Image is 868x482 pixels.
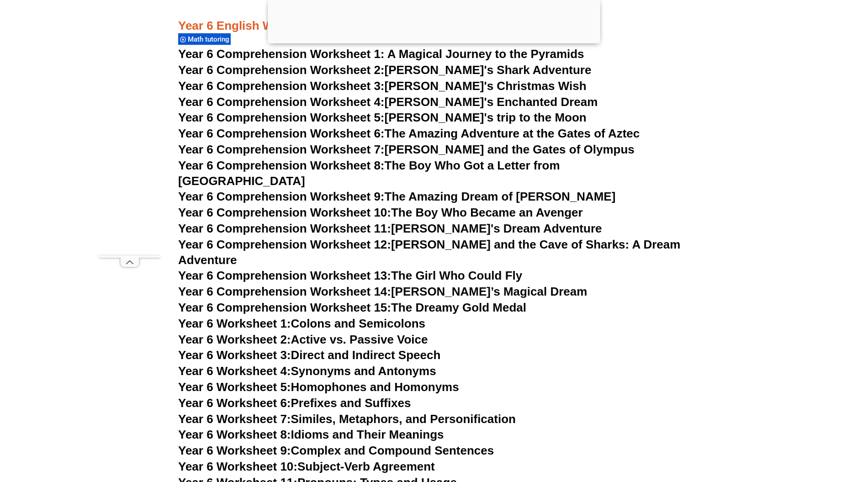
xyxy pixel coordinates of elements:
a: Year 6 Comprehension Worksheet 13:The Girl Who Could Fly [178,269,522,282]
span: Year 6 Comprehension Worksheet 14: [178,285,391,298]
a: Year 6 Comprehension Worksheet 14:[PERSON_NAME]’s Magical Dream [178,285,587,298]
span: Year 6 Comprehension Worksheet 6: [178,127,385,140]
a: Year 6 Comprehension Worksheet 3:[PERSON_NAME]'s Christmas Wish [178,79,587,93]
span: Year 6 Comprehension Worksheet 10: [178,206,391,219]
iframe: Advertisement [99,24,160,255]
a: Year 6 Worksheet 2:Active vs. Passive Voice [178,333,428,346]
iframe: Chat Widget [716,379,868,482]
a: Year 6 Worksheet 8:Idioms and Their Meanings [178,428,444,441]
span: Year 6 Worksheet 1: [178,317,291,330]
a: Year 6 Worksheet 5:Homophones and Homonyms [178,380,459,394]
span: Year 6 Worksheet 6: [178,396,291,410]
span: Math tutoring [188,35,232,43]
a: Year 6 Comprehension Worksheet 11:[PERSON_NAME]'s Dream Adventure [178,222,602,235]
span: Year 6 Comprehension Worksheet 4: [178,95,385,109]
span: Year 6 Comprehension Worksheet 13: [178,269,391,282]
span: Year 6 Worksheet 9: [178,444,291,457]
span: Year 6 Comprehension Worksheet 9: [178,190,385,203]
a: Year 6 Comprehension Worksheet 5:[PERSON_NAME]'s trip to the Moon [178,111,587,124]
a: Year 6 Worksheet 6:Prefixes and Suffixes [178,396,411,410]
a: Year 6 Comprehension Worksheet 6:The Amazing Adventure at the Gates of Aztec [178,127,640,140]
span: Year 6 Worksheet 7: [178,412,291,426]
span: Year 6 Comprehension Worksheet 5: [178,111,385,124]
a: Year 6 Worksheet 10:Subject-Verb Agreement [178,460,435,473]
a: Year 6 Comprehension Worksheet 4:[PERSON_NAME]'s Enchanted Dream [178,95,598,109]
span: Year 6 Comprehension Worksheet 2: [178,63,385,77]
span: Year 6 Comprehension Worksheet 15: [178,301,391,314]
a: Year 6 Worksheet 1:Colons and Semicolons [178,317,425,330]
a: Year 6 Worksheet 4:Synonyms and Antonyms [178,364,436,378]
span: Year 6 Comprehension Worksheet 12: [178,238,391,251]
a: Year 6 Comprehension Worksheet 8:The Boy Who Got a Letter from [GEOGRAPHIC_DATA] [178,159,560,188]
span: Year 6 Comprehension Worksheet 3: [178,79,385,93]
span: Year 6 Comprehension Worksheet 7: [178,143,385,156]
a: Year 6 Comprehension Worksheet 12:[PERSON_NAME] and the Cave of Sharks: A Dream Adventure [178,238,680,267]
a: Year 6 Comprehension Worksheet 9:The Amazing Dream of [PERSON_NAME] [178,190,615,203]
div: Math tutoring [178,33,231,45]
span: Year 6 Worksheet 8: [178,428,291,441]
span: Year 6 Worksheet 10: [178,460,297,473]
h3: Year 6 English Worksheets [178,3,690,34]
a: Year 6 Comprehension Worksheet 7:[PERSON_NAME] and the Gates of Olympus [178,143,635,156]
a: Year 6 Comprehension Worksheet 15:The Dreamy Gold Medal [178,301,526,314]
span: Year 6 Comprehension Worksheet 8: [178,159,385,172]
span: Year 6 Worksheet 2: [178,333,291,346]
span: Year 6 Worksheet 3: [178,348,291,362]
a: Year 6 Worksheet 3:Direct and Indirect Speech [178,348,440,362]
span: Year 6 Worksheet 5: [178,380,291,394]
a: Year 6 Comprehension Worksheet 2:[PERSON_NAME]'s Shark Adventure [178,63,591,77]
span: Year 6 Comprehension Worksheet 11: [178,222,391,235]
a: Year 6 Comprehension Worksheet 1: A Magical Journey to the Pyramids [178,47,584,61]
span: Year 6 Worksheet 4: [178,364,291,378]
a: Year 6 Comprehension Worksheet 10:The Boy Who Became an Avenger [178,206,583,219]
a: Year 6 Worksheet 9:Complex and Compound Sentences [178,444,494,457]
a: Year 6 Worksheet 7:Similes, Metaphors, and Personification [178,412,516,426]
